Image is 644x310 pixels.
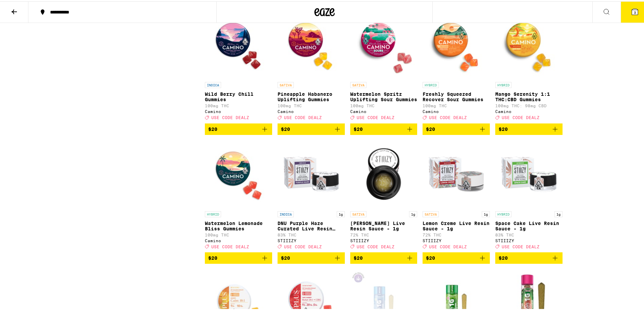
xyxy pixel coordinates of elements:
[423,231,490,236] p: 72% THC
[495,102,563,107] p: 100mg THC: 98mg CBD
[350,122,418,134] button: Add to bag
[205,219,272,230] p: Watermelon Lemonade Bliss Gummies
[495,108,563,112] div: Camino
[423,139,490,206] img: STIIIZY - Lemon Creme Live Resin Sauce - 1g
[350,139,418,206] img: STIIIZY - Berry Sundae Live Resin Sauce - 1g
[423,10,490,122] a: Open page for Freshly Squeezed Recover Sour Gummies from Camino
[495,237,563,242] div: STIIIZY
[423,219,490,230] p: Lemon Creme Live Resin Sauce - 1g
[205,81,221,87] p: INDICA
[278,251,345,262] button: Add to bag
[495,251,563,262] button: Add to bag
[495,210,511,216] p: HYBRID
[350,251,418,262] button: Add to bag
[495,10,563,77] img: Camino - Mango Serenity 1:1 THC:CBD Gummies
[423,10,490,77] img: Camino - Freshly Squeezed Recover Sour Gummies
[429,114,467,119] span: USE CODE DEALZ
[205,122,272,134] button: Add to bag
[495,90,563,101] p: Mango Serenity 1:1 THC:CBD Gummies
[211,114,249,119] span: USE CODE DEALZ
[205,10,272,77] img: Camino - Wild Berry Chill Gummies
[495,139,563,206] img: STIIIZY - Space Cake Live Resin Sauce - 1g
[205,237,272,242] div: Camino
[554,210,563,216] p: 1g
[278,210,294,216] p: INDICA
[278,219,345,230] p: DNU Purple Haze Curated Live Resin Sauce - 1g
[278,10,345,77] img: Camino - Pineapple Habanero Uplifting Gummies
[350,139,418,251] a: Open page for Berry Sundae Live Resin Sauce - 1g from STIIIZY
[350,210,366,216] p: SATIVA
[278,139,345,206] img: STIIIZY - DNU Purple Haze Curated Live Resin Sauce - 1g
[284,243,322,248] span: USE CODE DEALZ
[423,102,490,107] p: 100mg THC
[337,210,345,216] p: 1g
[205,210,221,216] p: HYBRID
[205,90,272,101] p: Wild Berry Chill Gummies
[205,251,272,262] button: Add to bag
[423,122,490,134] button: Add to bag
[426,254,435,259] span: $20
[495,219,563,230] p: Space Cake Live Resin Sauce - 1g
[357,114,395,119] span: USE CODE DEALZ
[278,102,345,107] p: 100mg THC
[211,243,249,248] span: USE CODE DEALZ
[634,9,636,13] span: 3
[205,10,272,122] a: Open page for Wild Berry Chill Gummies from Camino
[495,10,563,122] a: Open page for Mango Serenity 1:1 THC:CBD Gummies from Camino
[409,210,417,216] p: 1g
[499,254,508,259] span: $20
[284,114,322,119] span: USE CODE DEALZ
[278,90,345,101] p: Pineapple Habanero Uplifting Gummies
[205,139,272,206] img: Camino - Watermelon Lemonade Bliss Gummies
[423,139,490,251] a: Open page for Lemon Creme Live Resin Sauce - 1g from STIIIZY
[350,81,366,87] p: SATIVA
[281,125,290,131] span: $20
[502,114,540,119] span: USE CODE DEALZ
[350,10,418,77] img: Camino - Watermelon Spritz Uplifting Sour Gummies
[281,254,290,259] span: $20
[350,219,418,230] p: [PERSON_NAME] Live Resin Sauce - 1g
[423,81,439,87] p: HYBRID
[423,237,490,242] div: STIIIZY
[350,237,418,242] div: STIIIZY
[495,122,563,134] button: Add to bag
[205,139,272,251] a: Open page for Watermelon Lemonade Bliss Gummies from Camino
[357,243,395,248] span: USE CODE DEALZ
[205,108,272,112] div: Camino
[482,210,490,216] p: 1g
[278,237,345,242] div: STIIIZY
[278,231,345,236] p: 83% THC
[350,90,418,101] p: Watermelon Spritz Uplifting Sour Gummies
[205,231,272,236] p: 100mg THC
[423,251,490,262] button: Add to bag
[350,10,418,122] a: Open page for Watermelon Spritz Uplifting Sour Gummies from Camino
[423,108,490,112] div: Camino
[208,254,217,259] span: $20
[423,210,439,216] p: SATIVA
[278,139,345,251] a: Open page for DNU Purple Haze Curated Live Resin Sauce - 1g from STIIIZY
[502,243,540,248] span: USE CODE DEALZ
[495,139,563,251] a: Open page for Space Cake Live Resin Sauce - 1g from STIIIZY
[499,125,508,131] span: $20
[350,102,418,107] p: 100mg THC
[278,122,345,134] button: Add to bag
[354,254,363,259] span: $20
[495,231,563,236] p: 83% THC
[278,81,294,87] p: SATIVA
[423,90,490,101] p: Freshly Squeezed Recover Sour Gummies
[208,125,217,131] span: $20
[278,10,345,122] a: Open page for Pineapple Habanero Uplifting Gummies from Camino
[350,108,418,112] div: Camino
[429,243,467,248] span: USE CODE DEALZ
[278,108,345,112] div: Camino
[354,125,363,131] span: $20
[205,102,272,107] p: 100mg THC
[350,231,418,236] p: 72% THC
[426,125,435,131] span: $20
[4,5,49,10] span: Hi. Need any help?
[495,81,511,87] p: HYBRID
